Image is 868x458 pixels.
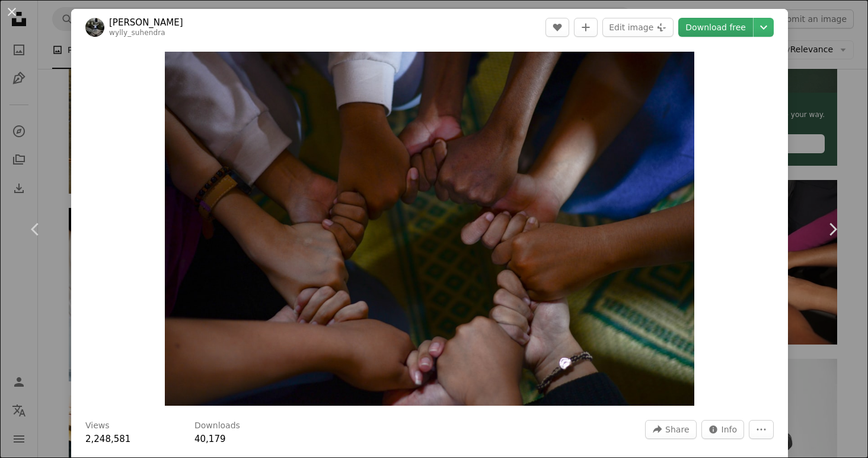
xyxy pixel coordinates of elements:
[574,18,598,37] button: Add to Collection
[701,420,745,439] button: Stats about this image
[109,29,165,37] a: wylly_suhendra
[678,18,753,37] a: Download free
[85,18,104,37] img: Go to Wylly Suhendra's profile
[194,434,226,444] span: 40,179
[109,17,183,29] a: [PERSON_NAME]
[85,420,110,432] h3: Views
[85,434,130,444] span: 2,248,581
[165,52,694,406] img: man in white t-shirt holding babys hand
[722,421,738,438] span: Info
[754,18,774,37] button: Choose download size
[665,421,689,438] span: Share
[749,420,774,439] button: More Actions
[645,420,696,439] button: Share this image
[194,420,240,432] h3: Downloads
[797,172,868,286] a: Next
[165,52,694,406] button: Zoom in on this image
[545,18,569,37] button: Like
[602,18,674,37] button: Edit image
